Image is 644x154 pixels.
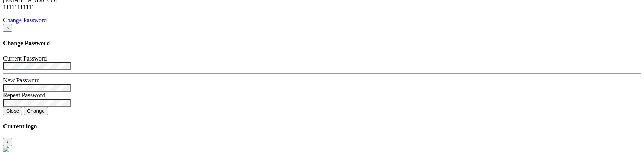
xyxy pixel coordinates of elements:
[3,17,47,23] a: Change Password
[3,40,641,47] h4: Change Password
[24,107,48,115] button: Change
[3,107,22,115] button: Close
[3,146,9,152] img: GetCustomerLogo
[3,55,47,62] label: Current Password
[3,138,12,146] button: Close
[3,24,12,32] button: Close
[3,92,45,98] label: Repeat Password
[3,77,40,84] label: New Password
[6,139,9,145] span: ×
[6,25,9,31] span: ×
[3,123,641,130] h4: Current logo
